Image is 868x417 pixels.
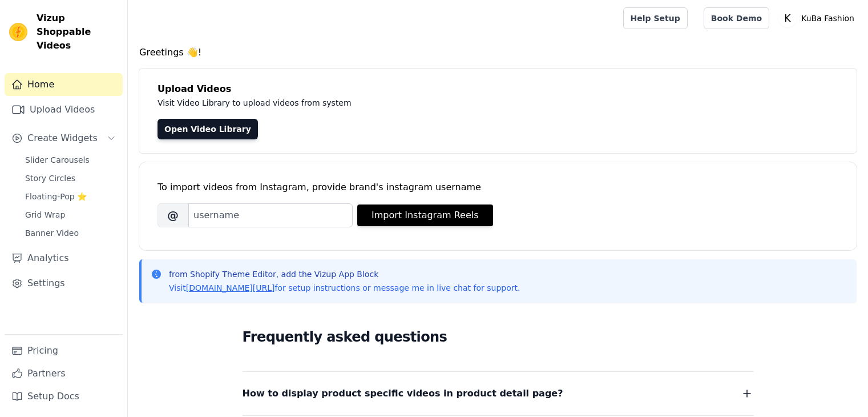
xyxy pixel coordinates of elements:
[169,268,520,280] p: from Shopify Theme Editor, add the Vizup App Block
[27,131,98,145] span: Create Widgets
[5,362,123,385] a: Partners
[37,11,118,53] span: Vizup Shoppable Videos
[158,96,669,110] p: Visit Video Library to upload videos from system
[5,98,123,121] a: Upload Videos
[25,154,90,166] span: Slider Carousels
[5,339,123,362] a: Pricing
[623,7,688,29] a: Help Setup
[169,282,520,294] p: Visit for setup instructions or message me in live chat for support.
[243,326,754,348] h2: Frequently asked questions
[139,46,857,59] h4: Greetings 👋!
[778,8,859,29] button: K KuBa Fashion
[5,247,123,270] a: Analytics
[704,7,769,29] a: Book Demo
[18,189,123,205] a: Floating-Pop ⭐
[243,386,754,402] button: How to display product specific videos in product detail page?
[5,385,123,408] a: Setup Docs
[5,272,123,295] a: Settings
[5,73,123,96] a: Home
[9,23,27,41] img: Vizup
[158,119,258,139] a: Open Video Library
[18,225,123,241] a: Banner Video
[5,127,123,150] button: Create Widgets
[158,82,838,96] h4: Upload Videos
[797,8,859,29] p: KuBa Fashion
[18,207,123,223] a: Grid Wrap
[25,191,87,202] span: Floating-Pop ⭐
[357,205,493,226] button: Import Instagram Reels
[784,13,791,24] text: K
[243,386,563,402] span: How to display product specific videos in product detail page?
[25,227,79,239] span: Banner Video
[25,173,75,184] span: Story Circles
[25,209,65,220] span: Grid Wrap
[18,170,123,186] a: Story Circles
[188,203,353,227] input: username
[158,181,838,194] div: To import videos from Instagram, provide brand's instagram username
[18,152,123,168] a: Slider Carousels
[186,283,275,292] a: [DOMAIN_NAME][URL]
[158,203,188,227] span: @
